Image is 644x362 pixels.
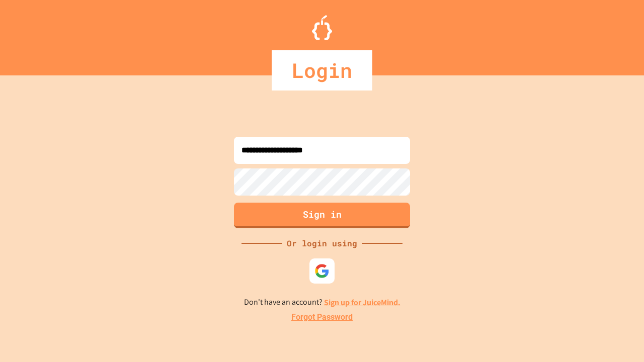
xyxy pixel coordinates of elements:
a: Forgot Password [291,311,353,323]
p: Don't have an account? [244,296,400,309]
a: Sign up for JuiceMind. [324,297,400,308]
iframe: chat widget [602,322,634,352]
img: google-icon.svg [314,263,330,279]
img: Logo.svg [312,15,332,40]
iframe: chat widget [560,278,634,321]
button: Sign in [234,203,410,228]
div: Or login using [282,237,362,249]
div: Login [272,50,372,90]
